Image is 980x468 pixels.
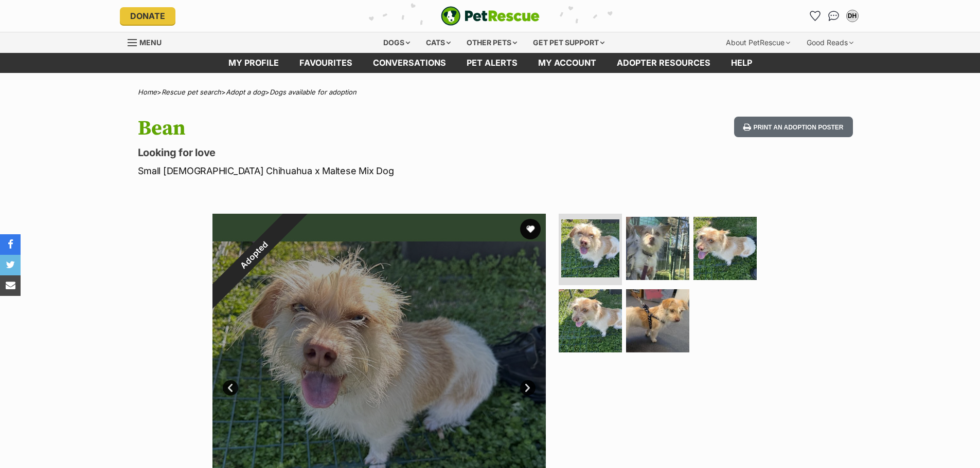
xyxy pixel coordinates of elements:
img: logo-e224e6f780fb5917bec1dbf3a21bbac754714ae5b6737aabdf751b685950b380.svg [441,6,540,26]
img: Photo of Bean [626,217,689,280]
a: Next [520,380,536,396]
h1: Bean [138,117,573,140]
a: Adopter resources [607,53,721,73]
img: Photo of Bean [559,289,622,352]
a: Favourites [807,8,824,24]
a: Menu [128,32,169,51]
p: Small [DEMOGRAPHIC_DATA] Chihuahua x Maltese Mix Dog [138,164,573,178]
div: > > > [112,88,868,96]
a: Favourites [289,53,363,73]
button: favourite [520,219,541,239]
img: Photo of Bean [561,219,619,277]
span: Menu [139,38,162,47]
a: Adopt a dog [226,88,265,96]
button: My account [844,8,861,24]
div: Other pets [459,32,524,53]
div: DH [847,11,858,21]
img: chat-41dd97257d64d25036548639549fe6c8038ab92f7586957e7f3b1b290dea8141.svg [828,11,839,21]
div: Adopted [189,190,319,320]
img: Photo of Bean [693,217,757,280]
p: Looking for love [138,145,573,160]
div: Cats [419,32,458,53]
a: conversations [363,53,456,73]
a: Donate [120,7,175,25]
a: My account [528,53,607,73]
a: Conversations [826,8,842,24]
div: Dogs [376,32,417,53]
img: Photo of Bean [626,289,689,352]
a: My profile [218,53,289,73]
ul: Account quick links [807,8,861,24]
a: Prev [223,380,238,396]
a: Rescue pet search [162,88,221,96]
div: Get pet support [526,32,612,53]
div: Good Reads [799,32,861,53]
a: PetRescue [441,6,540,26]
a: Help [721,53,762,73]
a: Home [138,88,157,96]
button: Print an adoption poster [734,117,852,138]
a: Pet alerts [456,53,528,73]
div: About PetRescue [719,32,797,53]
a: Dogs available for adoption [270,88,357,96]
